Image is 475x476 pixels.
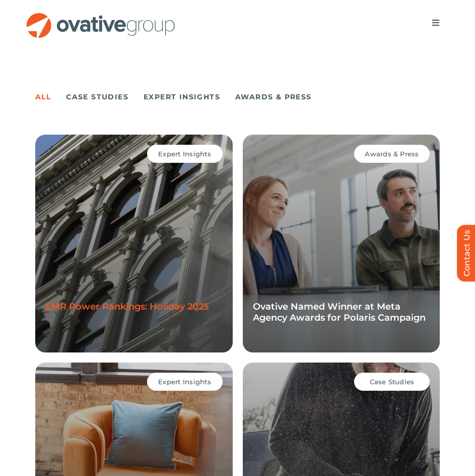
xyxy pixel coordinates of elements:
[25,12,176,21] a: OG_Full_horizontal_RGB
[253,301,426,323] a: Ovative Named Winner at Meta Agency Awards for Polaris Campaign
[66,90,128,104] a: Case Studies
[422,13,450,33] nav: Menu
[45,301,209,312] a: EMR Power Rankings: Holiday 2025
[144,90,220,104] a: Expert Insights
[35,90,51,109] a: All
[35,87,440,107] ul: Post Filters
[235,90,312,104] a: Awards & Press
